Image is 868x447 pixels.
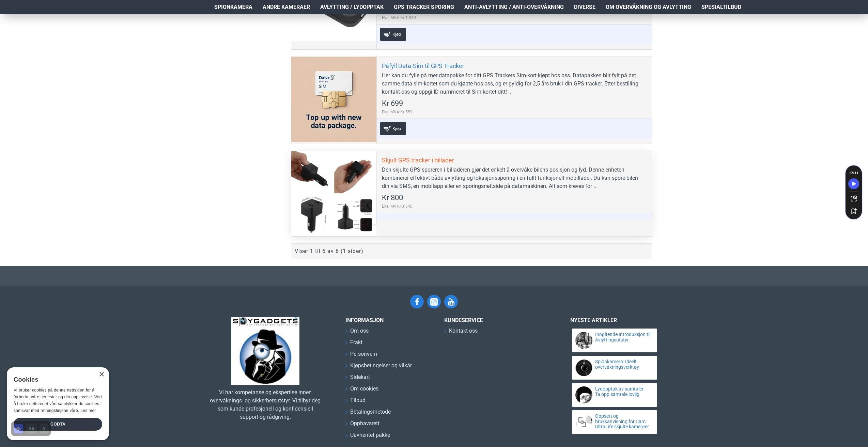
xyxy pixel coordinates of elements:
span: Om overvåkning og avlytting [606,3,691,11]
span: Avlytting / Lydopptak [320,3,384,11]
a: Uavhentet pakke [345,431,390,443]
span: Sidekart [350,373,370,381]
a: Spionkamera: Ideelt overvåkningsverktøy [595,359,651,370]
span: Spionkamera [214,3,252,11]
a: Opphavsrett [345,419,379,431]
a: Kjøpsbetingelser og vilkår [345,362,412,373]
span: Spesialtilbud [701,3,741,11]
a: Frakt [345,338,362,350]
div: Vi har kompetanse og ekspertise innen overvåknings- og sikkerhetsutstyr. Vi tilbyr deg som kunde ... [209,388,322,421]
span: Om cookies [350,385,378,393]
span: Kjøpsbetingelser og vilkår [350,362,412,370]
div: Her kan du fylle på mer datapakke for ditt GPS Trackers Sim-kort kjøpt hos oss. Datapakken blir f... [382,71,647,96]
a: Kontakt oss [444,327,478,338]
span: Anti-avlytting / Anti-overvåkning [464,3,564,11]
a: Oppsett og bruksanvisning for Cam UltraLife skjulte kameraer [595,414,651,429]
div: Cookies [14,372,98,387]
span: Uavhentet pakke [350,431,390,439]
a: Betalingsmetode [345,408,391,419]
span: Kr 699 [382,100,403,107]
a: Sidekart [345,373,370,385]
span: Frakt [350,338,362,347]
span: Vi bruker cookies på denne nettsiden for å forbedre våre tjenester og din opplevelse. Ved å bruke... [14,388,102,413]
span: Kjøp [391,126,403,131]
div: Den skjulte GPS-sporeren i billaderen gjør det enkelt å overvåke bilens posisjon og lyd. Denne en... [382,166,647,190]
span: Eks. MVA:Kr 559 [382,109,413,115]
div: Godta [14,418,102,431]
div: Viser 1 til 6 av 6 (1 sider) [295,247,363,255]
a: Påfyll Data-Sim til GPS Tracker [291,57,376,142]
span: Betalingsmetode [350,408,391,416]
h3: Nyeste artikler [570,317,659,323]
span: Eks. MVA:Kr 640 [382,203,413,209]
span: Tilbud [350,396,366,404]
div: Close [99,372,104,377]
span: Kontakt oss [449,327,478,335]
a: Inngående Introduksjon til Avlyttingsutstyr [595,332,651,342]
span: Diverse [574,3,595,11]
span: Kr 800 [382,194,403,202]
span: GPS Tracker Sporing [394,3,454,11]
a: Påfyll Data-Sim til GPS Tracker [382,62,464,70]
a: Skjult GPS tracker i billader [382,156,454,164]
a: Lydopptak av samtaler - Ta opp samtale lovlig [595,386,651,397]
a: Personvern [345,350,377,362]
a: Les mer, opens a new window [80,408,96,413]
img: SpyGadgets.no [231,317,299,385]
span: Andre kameraer [263,3,310,11]
a: Om cookies [345,385,378,396]
a: Tilbud [345,396,366,408]
span: Eks. MVA:Kr 1 040 [382,15,416,21]
span: Opphavsrett [350,419,379,428]
a: Om oss [345,327,369,338]
a: Skjult GPS tracker i billader Skjult GPS tracker i billader [291,151,376,236]
span: Personvern [350,350,377,358]
h3: Kundeservice [444,317,546,323]
span: Om oss [350,327,369,335]
span: Kjøp [391,32,403,36]
h3: INFORMASJON [345,317,434,323]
